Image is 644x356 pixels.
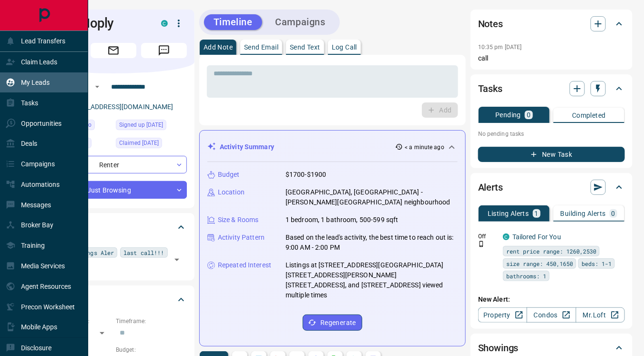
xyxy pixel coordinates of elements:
[123,248,164,257] span: last call!!!
[116,138,187,151] div: Mon Jun 02 2025
[204,14,262,30] button: Timeline
[332,44,357,51] p: Log Call
[116,120,187,133] div: Mon Jun 02 2025
[244,44,278,51] p: Send Email
[218,215,259,225] p: Size & Rooms
[572,112,606,119] p: Completed
[478,12,625,35] div: Notes
[218,233,265,243] p: Activity Pattern
[204,44,233,51] p: Add Note
[161,20,168,27] div: condos.ca
[478,81,502,96] h2: Tasks
[506,271,546,281] span: bathrooms: 1
[40,216,187,239] div: Tags
[478,176,625,199] div: Alerts
[286,260,458,300] p: Listings at [STREET_ADDRESS][GEOGRAPHIC_DATA][STREET_ADDRESS][PERSON_NAME][STREET_ADDRESS], and [...
[170,253,184,266] button: Open
[266,14,335,30] button: Campaigns
[286,233,458,253] p: Based on the lead's activity, the best time to reach out is: 9:00 AM - 2:00 PM
[478,16,503,31] h2: Notes
[116,317,187,325] p: Timeframe:
[478,180,503,195] h2: Alerts
[527,112,531,118] p: 0
[141,43,187,58] span: Message
[478,53,625,63] p: call
[527,307,576,323] a: Condos
[478,77,625,100] div: Tasks
[286,170,326,180] p: $1700-$1900
[119,138,159,148] span: Claimed [DATE]
[478,147,625,162] button: New Task
[478,295,625,305] p: New Alert:
[40,156,187,173] div: Renter
[40,16,147,31] h1: Cenlin Moply
[506,246,596,256] span: rent price range: 1260,2530
[405,143,444,152] p: < a minute ago
[286,187,458,207] p: [GEOGRAPHIC_DATA], [GEOGRAPHIC_DATA] - [PERSON_NAME][GEOGRAPHIC_DATA] neighbourhood
[582,259,612,268] span: beds: 1-1
[478,340,519,356] h2: Showings
[286,215,399,225] p: 1 bedroom, 1 bathroom, 500-599 sqft
[512,233,561,241] a: Tailored For You
[207,138,458,156] div: Activity Summary< a minute ago
[478,232,497,241] p: Off
[40,288,187,311] div: Criteria
[116,346,187,354] p: Budget:
[488,210,529,217] p: Listing Alerts
[478,127,625,141] p: No pending tasks
[91,43,136,58] span: Email
[495,112,521,118] p: Pending
[303,315,362,331] button: Regenerate
[220,142,274,152] p: Activity Summary
[478,241,485,247] svg: Push Notification Only
[40,181,187,199] div: Just Browsing
[478,307,527,323] a: Property
[92,81,103,92] button: Open
[561,210,606,217] p: Building Alerts
[290,44,320,51] p: Send Text
[218,260,271,270] p: Repeated Interest
[478,44,522,51] p: 10:35 pm [DATE]
[218,170,240,180] p: Budget
[612,210,615,217] p: 0
[506,259,573,268] span: size range: 450,1650
[119,120,163,130] span: Signed up [DATE]
[535,210,539,217] p: 1
[218,187,245,197] p: Location
[576,307,625,323] a: Mr.Loft
[503,234,510,240] div: condos.ca
[66,103,174,111] a: [EMAIL_ADDRESS][DOMAIN_NAME]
